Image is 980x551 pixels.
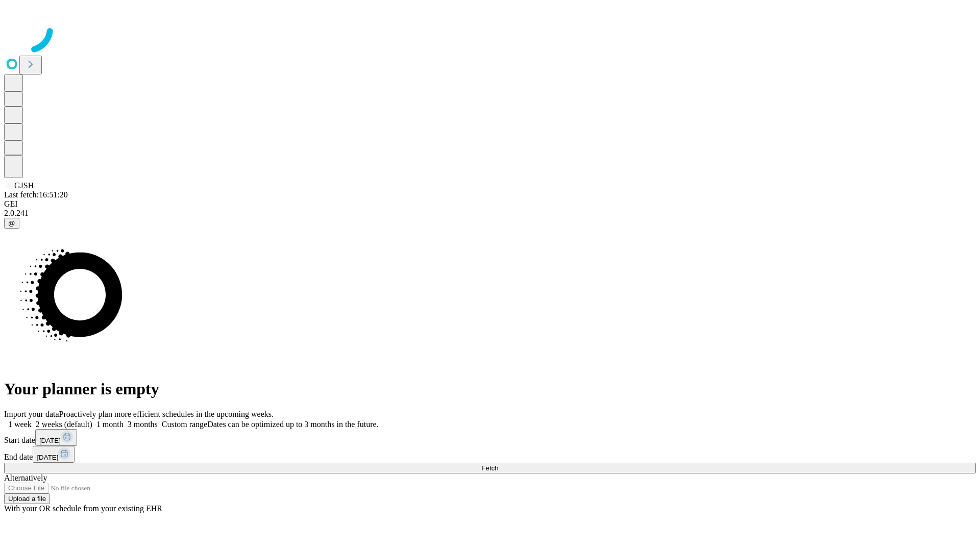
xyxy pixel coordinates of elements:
[162,420,207,429] span: Custom range
[35,429,77,446] button: [DATE]
[128,420,158,429] span: 3 months
[4,473,47,482] span: Alternatively
[33,446,75,463] button: [DATE]
[39,437,61,444] span: [DATE]
[4,209,976,218] div: 2.0.241
[4,410,59,418] span: Import your data
[481,464,498,472] span: Fetch
[4,493,50,504] button: Upload a file
[14,181,34,190] span: GJSH
[4,429,976,446] div: Start date
[4,504,162,513] span: With your OR schedule from your existing EHR
[4,446,976,463] div: End date
[37,454,58,461] span: [DATE]
[8,420,32,429] span: 1 week
[4,190,68,199] span: Last fetch: 16:51:20
[4,463,976,473] button: Fetch
[4,380,976,398] h1: Your planner is empty
[36,420,92,429] span: 2 weeks (default)
[8,219,15,227] span: @
[59,410,274,418] span: Proactively plan more efficient schedules in the upcoming weeks.
[207,420,378,429] span: Dates can be optimized up to 3 months in the future.
[4,218,19,229] button: @
[4,199,976,209] div: GEI
[96,420,124,429] span: 1 month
